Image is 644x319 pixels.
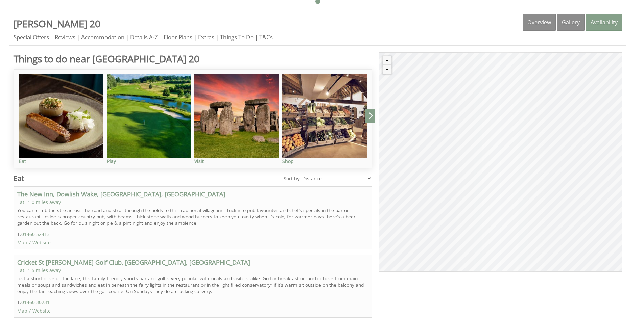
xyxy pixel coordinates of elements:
li: 1.5 miles away [28,267,61,273]
img: Shop [282,74,367,158]
canvas: Map [379,53,622,271]
a: Call phone number 01460 302311 [21,299,50,305]
a: Play [107,74,195,165]
a: Visit [194,74,282,165]
a: Extras [198,33,214,41]
a: Cricket St [PERSON_NAME] Golf Club, [GEOGRAPHIC_DATA], [GEOGRAPHIC_DATA] [17,258,250,266]
a: Eat [17,267,24,273]
button: Zoom in [383,56,391,65]
a: Things To Do [220,33,254,41]
a: Reviews [55,33,75,41]
a: Shop [282,74,370,165]
a: Floor Plans [164,33,192,41]
h4: Eat [19,158,103,164]
a: Details A-Z [130,33,158,41]
button: Zoom out [383,65,391,74]
a: Availability [586,14,622,31]
a: The New Inn, Dowlish Wake, [GEOGRAPHIC_DATA], [GEOGRAPHIC_DATA] [17,190,225,198]
span: Call phone number 01460 30231 [21,299,47,305]
img: Eat [19,74,103,158]
a: Website [32,239,51,246]
li: 1.0 miles away [28,199,61,205]
img: Visit [194,74,279,158]
h4: Shop [282,158,367,164]
p: T: [17,231,368,237]
a: Map [17,308,27,314]
h4: Visit [194,158,279,164]
a: Special Offers [14,33,49,41]
a: Eat [19,74,107,165]
a: T&Cs [259,33,273,41]
img: Play [107,74,191,158]
h1: Things to do near [GEOGRAPHIC_DATA] 20 [14,52,372,65]
p: Just a short drive up the lane, this family friendly sports bar and grill is very popular with lo... [17,275,368,294]
a: Eat [14,174,24,183]
a: Website [32,308,51,314]
a: Gallery [557,14,585,31]
p: T: [17,299,368,305]
a: Overview [523,14,556,31]
a: Accommodation [81,33,124,41]
h4: Walks [370,158,455,164]
a: [PERSON_NAME] 20 [14,17,100,30]
a: Call phone number 01460 52413 [21,231,50,237]
h4: Play [107,158,191,164]
p: You can climb the stile across the road and stroll through the fields to this traditional village... [17,207,368,226]
a: Map [17,239,27,246]
a: Walks [370,74,458,165]
img: Walks [370,74,455,158]
a: Eat [17,199,24,205]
